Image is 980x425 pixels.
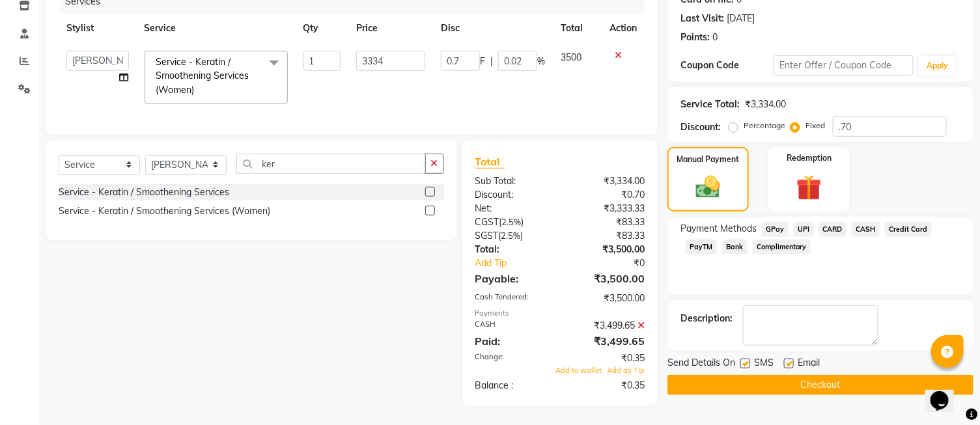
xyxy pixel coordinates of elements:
[466,319,560,333] div: CASH
[555,366,602,375] span: Add to wallet
[466,292,560,305] div: Cash Tendered:
[466,351,560,365] div: Change:
[475,216,499,228] span: CGST
[798,356,820,372] span: Email
[819,222,847,237] span: CARD
[433,14,553,43] th: Disc
[680,31,710,44] div: Points:
[753,240,811,254] span: Complimentary
[475,308,645,319] div: Payments
[560,379,654,392] div: ₹0.35
[602,14,645,43] th: Action
[787,152,832,164] label: Redemption
[560,215,654,229] div: ₹83.33
[762,222,789,237] span: GPay
[560,174,654,188] div: ₹3,334.00
[560,333,654,349] div: ₹3,499.65
[754,356,774,372] span: SMS
[560,202,654,215] div: ₹3,333.33
[680,98,740,111] div: Service Total:
[466,333,560,349] div: Paid:
[560,243,654,256] div: ₹3,500.00
[677,154,740,165] label: Manual Payment
[712,31,718,44] div: 0
[680,59,774,72] div: Coupon Code
[925,373,967,412] iframe: chat widget
[722,240,748,254] span: Bank
[852,222,880,237] span: CASH
[560,292,654,305] div: ₹3,500.00
[885,222,932,237] span: Credit Card
[560,351,654,365] div: ₹0.35
[560,188,654,202] div: ₹0.70
[466,188,560,202] div: Discount:
[501,230,521,241] span: 2.5%
[466,243,560,256] div: Total:
[789,172,830,204] img: _gift.svg
[480,55,485,68] span: F
[561,51,581,63] span: 3500
[466,215,560,229] div: ( )
[59,185,229,199] div: Service - Keratin / Smoothening Services
[919,56,956,75] button: Apply
[502,217,522,227] span: 2.5%
[560,229,654,243] div: ₹83.33
[686,240,717,254] span: PayTM
[59,14,137,43] th: Stylist
[236,154,426,174] input: Search or Scan
[466,256,576,270] a: Add Tip
[774,55,914,75] input: Enter Offer / Coupon Code
[794,222,814,237] span: UPI
[348,14,433,43] th: Price
[667,356,735,372] span: Send Details On
[466,379,560,392] div: Balance :
[466,271,560,286] div: Payable:
[680,120,721,134] div: Discount:
[560,319,654,333] div: ₹3,499.65
[537,55,545,68] span: %
[475,230,499,241] span: SGST
[680,222,757,236] span: Payment Methods
[680,312,733,325] div: Description:
[156,56,249,96] span: Service - Keratin / Smoothening Services (Women)
[475,155,505,169] span: Total
[745,98,786,111] div: ₹3,334.00
[466,174,560,188] div: Sub Total:
[560,271,654,286] div: ₹3,500.00
[727,12,755,25] div: [DATE]
[553,14,602,43] th: Total
[296,14,348,43] th: Qty
[195,84,201,96] a: x
[466,229,560,243] div: ( )
[680,12,724,25] div: Last Visit:
[688,173,728,201] img: _cash.svg
[137,14,296,43] th: Service
[576,256,654,270] div: ₹0
[466,202,560,215] div: Net:
[59,204,270,218] div: Service - Keratin / Smoothening Services (Women)
[490,55,493,68] span: |
[607,366,645,375] span: Add as Tip
[667,375,973,395] button: Checkout
[805,120,825,131] label: Fixed
[744,120,785,131] label: Percentage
